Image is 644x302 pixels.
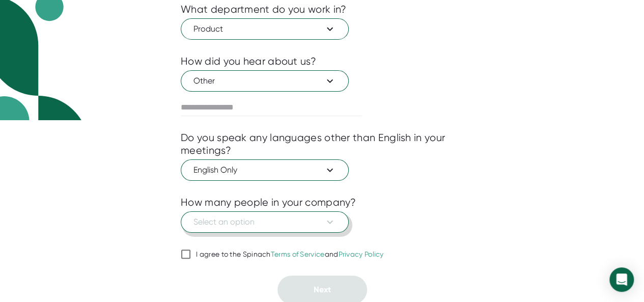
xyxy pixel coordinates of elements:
[181,70,349,92] button: Other
[314,285,331,294] span: Next
[181,131,463,157] div: Do you speak any languages other than English in your meetings?
[181,18,349,40] button: Product
[193,216,336,228] span: Select an option
[609,267,634,292] div: Open Intercom Messenger
[193,164,336,176] span: English Only
[193,75,336,87] span: Other
[181,196,356,209] div: How many people in your company?
[271,250,325,258] a: Terms of Service
[181,3,346,16] div: What department do you work in?
[338,250,383,258] a: Privacy Policy
[193,23,336,35] span: Product
[181,211,349,233] button: Select an option
[196,250,384,259] div: I agree to the Spinach and
[181,55,316,68] div: How did you hear about us?
[181,159,349,181] button: English Only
